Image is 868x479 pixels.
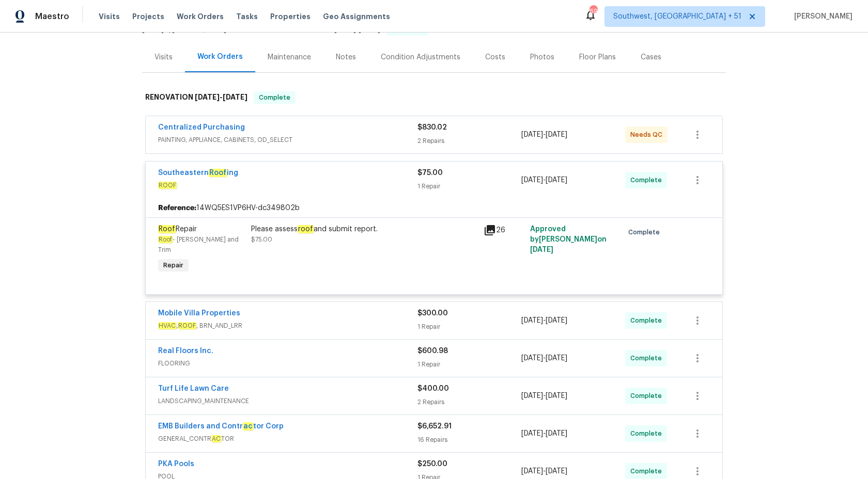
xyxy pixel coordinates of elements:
div: 2 Repairs [417,136,521,146]
span: $830.02 [417,124,447,131]
div: 2 Repairs [417,397,521,407]
div: Condition Adjustments [381,52,460,62]
span: Projects [132,11,164,22]
span: - [521,391,567,401]
span: $400.00 [417,385,449,392]
span: Tasks [236,13,258,20]
div: Maintenance [268,52,311,62]
span: Complete [630,175,666,185]
span: [DATE] [521,317,543,324]
span: Geo Assignments [323,11,390,22]
span: - [334,26,380,33]
span: [DATE] [359,26,380,33]
a: Real Floors Inc. [158,347,213,355]
h6: RENOVATION [145,91,247,104]
div: 694 [590,6,597,17]
span: [DATE] [521,355,543,362]
div: Floor Plans [579,52,616,62]
span: Complete [630,391,666,401]
span: FLOORING [158,358,417,369]
span: Work Orders [177,11,224,22]
span: Visits [99,11,120,22]
span: Complete [255,92,295,103]
em: Roof [158,225,176,233]
div: Photos [530,52,554,62]
span: $75.00 [417,169,443,177]
em: roof [298,225,314,233]
span: Repair [158,225,197,233]
span: [DATE] [142,26,164,33]
div: Visits [154,52,173,62]
span: [DATE] [546,468,567,475]
span: $600.98 [417,347,448,355]
div: 1 Repair [417,181,521,191]
em: ROOF [158,182,177,189]
span: Southwest, [GEOGRAPHIC_DATA] + 51 [613,11,741,22]
div: 14WQ5ES1VP6HV-dc349802b [146,199,722,217]
span: [PERSON_NAME] [790,11,853,22]
span: [DATE] [334,26,356,33]
div: Notes [336,52,356,62]
span: $300.00 [417,310,448,317]
span: - [521,315,567,326]
span: [DATE] [546,317,567,324]
a: EMB Builders and Contractor Corp [158,422,284,430]
div: 1 Repair [417,322,521,332]
div: 26 [484,224,524,236]
span: Complete [630,466,666,476]
span: GENERAL_CONTR TOR [158,434,417,444]
span: Approved by [PERSON_NAME] on [530,226,607,253]
div: 1 Repair [417,359,521,370]
span: Repair [159,260,188,270]
span: [DATE] [546,131,567,138]
div: Costs [485,52,505,62]
span: [DATE] [195,93,220,101]
span: $250.00 [417,460,447,468]
span: [DATE] [521,177,543,184]
span: [DATE] [546,392,567,400]
span: Complete [630,315,666,326]
div: RENOVATION [DATE]-[DATE]Complete [142,81,726,114]
div: 16 Repairs [417,435,521,445]
em: Roof [209,169,227,177]
span: [DATE] [546,430,567,437]
span: [DATE] [521,392,543,400]
em: AC [211,435,221,442]
span: [DATE] [521,468,543,475]
span: PAINTING, APPLIANCE, CABINETS, OD_SELECT [158,135,417,145]
em: ROOF [178,322,196,329]
span: [DATE] [223,93,247,101]
span: - [521,353,567,363]
span: [DATE] [530,246,553,253]
span: Maestro [35,11,69,22]
span: - [521,428,567,439]
span: - [521,175,567,185]
a: Turf Life Lawn Care [158,385,229,392]
a: PKA Pools [158,460,194,468]
span: [DATE] [521,131,543,138]
span: Complete [630,428,666,439]
span: - [195,93,247,101]
span: [DATE] [546,355,567,362]
a: Mobile Villa Properties [158,310,240,317]
a: Centralized Purchasing [158,124,245,131]
span: [DATE] [521,430,543,437]
span: $6,652.91 [417,423,452,430]
span: Complete [630,353,666,363]
span: [DATE] [546,177,567,184]
div: Work Orders [197,52,243,62]
a: SoutheasternRoofing [158,169,238,177]
em: Roof [158,236,173,243]
div: Please assess and submit report. [251,224,477,234]
b: Reference: [158,203,196,213]
span: $75.00 [251,236,272,243]
span: - [521,466,567,476]
div: Cases [641,52,661,62]
span: Properties [270,11,311,22]
span: LANDSCAPING_MAINTENANCE [158,396,417,406]
span: Needs QC [630,130,667,140]
span: Renovation [294,26,428,33]
span: - [PERSON_NAME] and Trim [158,236,239,253]
em: HVAC [158,322,176,329]
span: , , BRN_AND_LRR [158,321,417,331]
